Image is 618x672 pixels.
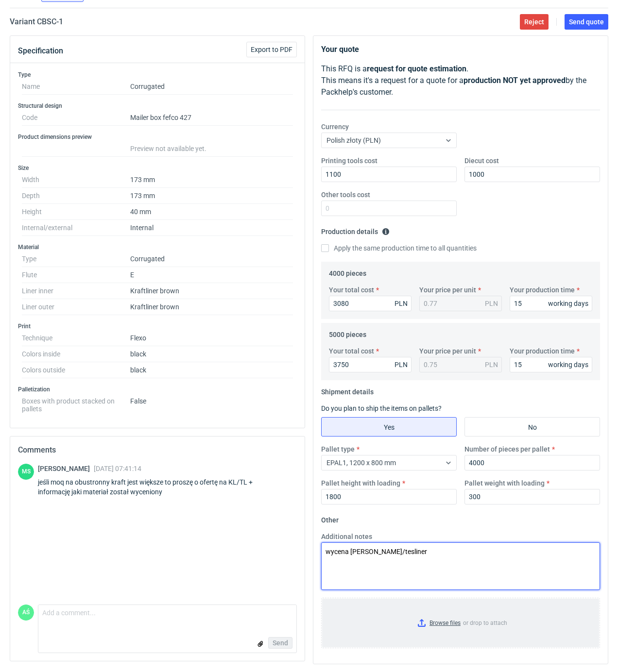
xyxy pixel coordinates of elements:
[326,459,396,467] span: EPAL1, 1200 x 800 mm
[329,346,374,356] label: Your total cost
[464,489,600,504] input: 0
[130,346,293,362] dd: black
[38,477,297,497] div: jeśli moq na obustronny kraft jest większe to proszę o ofertę na KL/TL + informację jaki materiał...
[463,76,566,85] strong: production NOT yet approved
[22,393,130,413] dt: Boxes with product stacked on pallets
[464,478,545,488] label: Pallet weight with loading
[321,224,390,235] legend: Production details
[419,346,476,356] label: Your price per unit
[395,299,408,308] div: PLN
[130,393,293,413] dd: False
[321,167,457,182] input: 0
[22,330,130,346] dt: Technique
[321,489,457,504] input: 0
[94,465,141,472] span: [DATE] 07:41:14
[18,164,297,172] h3: Size
[565,14,608,30] button: Send quote
[321,542,600,590] textarea: wycena [PERSON_NAME]/tesliner
[464,455,600,470] input: 0
[130,283,293,299] dd: Kraftliner brown
[464,444,550,454] label: Number of pieces per pallet
[22,267,130,283] dt: Flute
[569,18,604,25] span: Send quote
[321,243,477,253] label: Apply the same production time to all quantities
[321,404,442,412] label: Do you plan to ship the items on pallets?
[329,357,412,372] input: 0
[326,136,381,144] span: Polish złoty (PLN)
[321,190,370,200] label: Other tools cost
[38,465,94,472] span: [PERSON_NAME]
[321,156,378,166] label: Printing tools cost
[130,251,293,267] dd: Corrugated
[22,204,130,220] dt: Height
[130,204,293,220] dd: 40 mm
[524,18,544,25] span: Reject
[130,330,293,346] dd: Flexo
[321,478,400,488] label: Pallet height with loading
[321,122,349,132] label: Currency
[464,156,499,166] label: Diecut cost
[485,360,498,370] div: PLN
[22,110,130,126] dt: Code
[22,188,130,204] dt: Depth
[464,167,600,182] input: 0
[22,220,130,236] dt: Internal/external
[322,598,600,648] label: or drop to attach
[321,201,457,216] input: 0
[18,133,297,141] h3: Product dimensions preview
[321,384,374,396] legend: Shipment details
[18,444,297,456] h2: Comments
[18,605,34,621] figcaption: AŚ
[130,79,293,95] dd: Corrugated
[510,346,575,356] label: Your production time
[10,16,63,28] h2: Variant CBSC - 1
[464,417,600,437] label: No
[130,362,293,378] dd: black
[22,362,130,378] dt: Colors outside
[485,299,498,308] div: PLN
[18,386,297,393] h3: Palletization
[22,79,130,95] dt: Name
[130,267,293,283] dd: E
[22,172,130,188] dt: Width
[18,102,297,110] h3: Structural design
[367,64,466,73] strong: request for quote estimation
[18,39,63,63] button: Specification
[22,251,130,267] dt: Type
[18,243,297,251] h3: Material
[321,532,372,541] label: Additional notes
[22,346,130,362] dt: Colors inside
[18,71,297,79] h3: Type
[18,464,34,480] figcaption: MS
[251,46,292,53] span: Export to PDF
[321,417,457,437] label: Yes
[548,299,588,308] div: working days
[18,605,34,621] div: Adrian Świerżewski
[18,464,34,480] div: Maciej Sikora
[130,220,293,236] dd: Internal
[130,110,293,126] dd: Mailer box fefco 427
[329,285,374,295] label: Your total cost
[419,285,476,295] label: Your price per unit
[22,299,130,315] dt: Liner outer
[510,296,592,311] input: 0
[246,42,297,57] button: Export to PDF
[395,360,408,370] div: PLN
[510,357,592,372] input: 0
[548,360,588,370] div: working days
[329,327,366,338] legend: 5000 pieces
[130,172,293,188] dd: 173 mm
[22,283,130,299] dt: Liner inner
[268,637,292,649] button: Send
[321,45,359,54] strong: Your quote
[329,296,412,311] input: 0
[273,639,288,646] span: Send
[130,299,293,315] dd: Kraftliner brown
[510,285,575,295] label: Your production time
[130,188,293,204] dd: 173 mm
[321,63,600,98] p: This RFQ is a . This means it's a request for a quote for a by the Packhelp's customer.
[329,266,366,277] legend: 4000 pieces
[130,145,206,152] span: Preview not available yet.
[520,14,549,30] button: Reject
[321,512,339,524] legend: Other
